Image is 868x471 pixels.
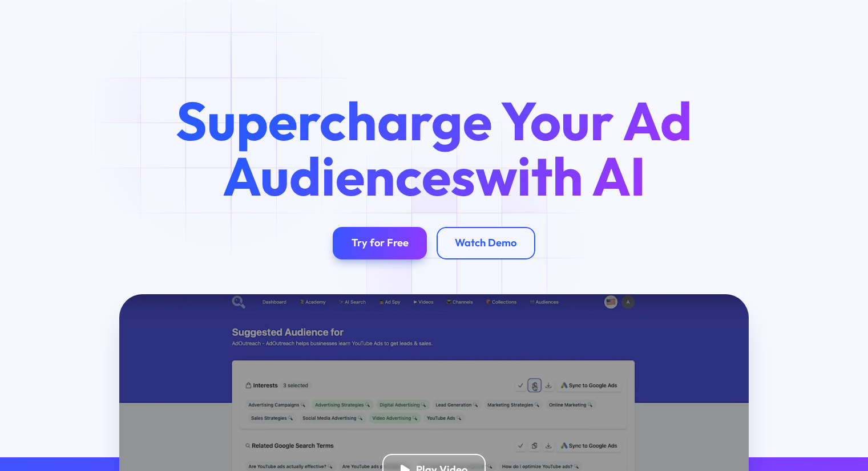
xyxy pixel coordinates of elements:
[154,93,713,204] h1: Supercharge Your Ad Audiences
[455,237,516,250] div: Watch Demo
[475,142,646,209] span: with AI
[352,237,409,250] div: Try for Free
[333,227,427,259] a: Try for Free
